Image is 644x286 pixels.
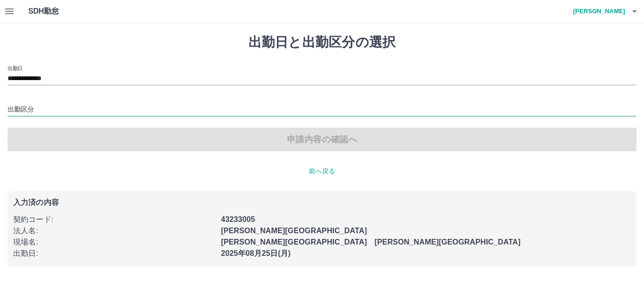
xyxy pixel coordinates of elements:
[8,65,23,72] label: 出勤日
[13,248,215,259] p: 出勤日 :
[13,225,215,237] p: 法人名 :
[13,237,215,248] p: 現場名 :
[221,227,367,235] b: [PERSON_NAME][GEOGRAPHIC_DATA]
[8,166,636,176] p: 前へ戻る
[8,34,636,50] h1: 出勤日と出勤区分の選択
[13,214,215,225] p: 契約コード :
[221,249,291,257] b: 2025年08月25日(月)
[221,238,521,246] b: [PERSON_NAME][GEOGRAPHIC_DATA] [PERSON_NAME][GEOGRAPHIC_DATA]
[221,215,255,223] b: 43233005
[13,199,631,206] p: 入力済の内容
